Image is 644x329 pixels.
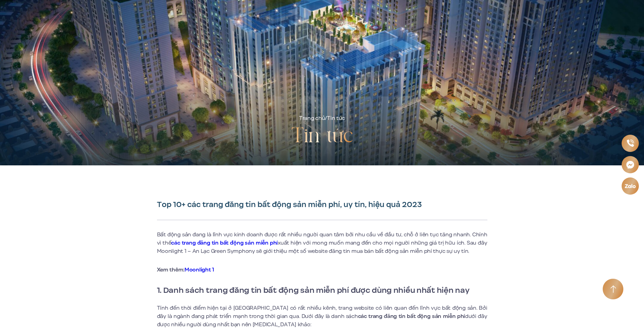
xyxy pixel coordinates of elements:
[157,200,487,209] h1: Top 10+ các trang đăng tin bất động sản miễn phí, uy tín, hiệu quả 2023
[157,304,487,329] p: Tính đến thời điểm hiện tại ở [GEOGRAPHIC_DATA] có rất nhiều kênh, trang website có liên quan đến...
[184,266,214,274] a: Moonlight 1
[610,285,616,293] img: Arrow icon
[157,230,487,255] p: Bất động sản đang là lĩnh vực kinh doanh được rất nhiều người quan tâm bởi nhu cầu về đầu tư, chỗ...
[157,266,214,274] strong: Xem thêm:
[299,114,325,122] a: Trang chủ
[171,239,278,247] a: các trang đăng tin bất động sản miễn phí
[626,140,634,147] img: Phone icon
[624,184,636,188] img: Zalo icon
[299,114,345,123] div: /
[358,312,465,320] strong: các trang đăng tin bất động sản miễn phí
[157,284,469,296] strong: 1. Danh sách trang đăng tin bất động sản miễn phí được dùng nhiều nhất hiện nay
[626,160,634,169] img: Messenger icon
[291,123,353,150] h2: Tin tức
[327,114,345,122] span: Tin tức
